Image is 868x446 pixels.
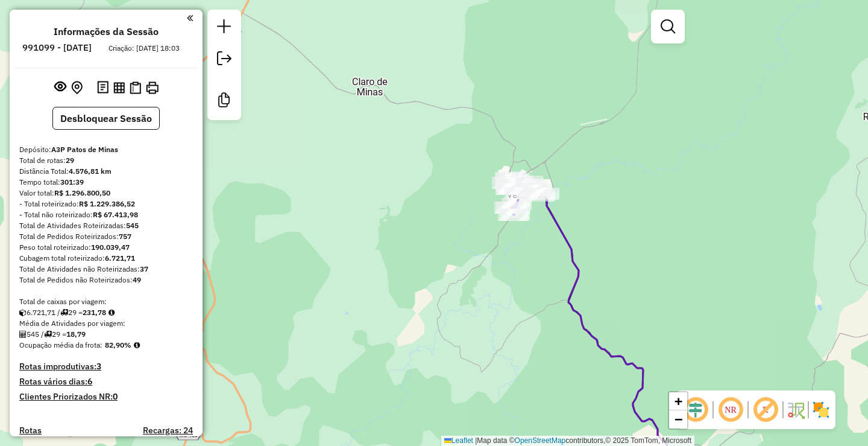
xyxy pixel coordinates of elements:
i: Total de Atividades [19,331,27,338]
a: Clique aqui para minimizar o painel [187,11,193,25]
div: - Total roteirizado: [19,199,193,209]
div: Total de Pedidos não Roteirizados: [19,275,193,285]
span: | [475,436,477,445]
div: Distância Total: [19,166,193,177]
a: Zoom out [669,410,687,428]
span: − [675,412,682,427]
button: Logs desbloquear sessão [95,78,111,97]
span: Ocultar NR [716,395,745,424]
div: Total de caixas por viagem: [19,296,193,307]
strong: R$ 67.413,98 [93,210,138,219]
i: Meta Caixas/viagem: 1,00 Diferença: 230,78 [108,309,115,316]
strong: 6.721,71 [105,253,135,263]
strong: 0 [113,391,118,402]
strong: 29 [66,156,74,165]
h4: Clientes Priorizados NR: [19,392,193,402]
strong: 545 [126,221,139,230]
h4: Rotas vários dias: [19,377,193,387]
strong: A3P Patos de Minas [51,145,118,154]
strong: 4.576,81 km [69,167,112,176]
strong: 231,78 [83,308,106,317]
div: Map data © contributors,© 2025 TomTom, Microsoft [441,436,694,446]
strong: 190.039,47 [91,243,130,252]
a: Exportar sessão [212,46,236,74]
a: Exibir filtros [656,14,680,39]
h4: Recargas: 24 [143,425,193,436]
strong: 6 [87,376,92,387]
strong: 301:39 [60,177,84,186]
i: Total de rotas [44,331,52,338]
div: Total de Atividades Roteirizadas: [19,220,193,231]
img: Exibir/Ocultar setores [811,400,831,419]
div: 545 / 29 = [19,329,193,340]
strong: 757 [119,232,131,241]
span: Ocupação média da frota: [19,340,102,349]
div: Total de Atividades não Roteirizadas: [19,264,193,275]
div: Peso total roteirizado: [19,242,193,253]
button: Desbloquear Sessão [52,107,160,130]
h4: Rotas improdutivas: [19,362,193,372]
div: Depósito: [19,144,193,155]
div: Cubagem total roteirizado: [19,253,193,264]
button: Exibir sessão original [52,78,69,97]
strong: 3 [96,361,101,372]
h4: Informações da Sessão [54,26,159,37]
a: Nova sessão e pesquisa [212,14,236,42]
i: Cubagem total roteirizado [19,309,27,316]
i: Total de rotas [60,309,68,316]
div: Média de Atividades por viagem: [19,318,193,329]
strong: 18,79 [66,330,86,339]
strong: R$ 1.296.800,50 [54,188,110,197]
button: Imprimir Rotas [143,79,161,97]
a: Leaflet [444,436,473,445]
span: Ocultar deslocamento [681,395,710,424]
strong: 49 [133,275,141,284]
div: Criação: [DATE] 18:03 [104,43,184,54]
span: Exibir rótulo [751,395,780,424]
a: Criar modelo [212,88,236,115]
div: Total de Pedidos Roteirizados: [19,231,193,242]
div: Valor total: [19,188,193,199]
div: Tempo total: [19,177,193,188]
h6: 991099 - [DATE] [22,42,92,53]
span: + [675,393,682,409]
strong: R$ 1.229.386,52 [79,199,135,208]
button: Visualizar Romaneio [127,79,143,97]
a: OpenStreetMap [515,436,566,445]
button: Visualizar relatório de Roteirização [111,79,127,95]
div: Total de rotas: [19,155,193,166]
a: Zoom in [669,392,687,410]
em: Média calculada utilizando a maior ocupação (%Peso ou %Cubagem) de cada rota da sessão. Rotas cro... [134,342,140,349]
div: 6.721,71 / 29 = [19,307,193,318]
strong: 37 [140,264,148,273]
button: Centralizar mapa no depósito ou ponto de apoio [69,78,85,97]
a: Rotas [19,425,42,436]
div: - Total não roteirizado: [19,209,193,220]
strong: 82,90% [105,340,131,349]
img: Fluxo de ruas [786,400,805,419]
